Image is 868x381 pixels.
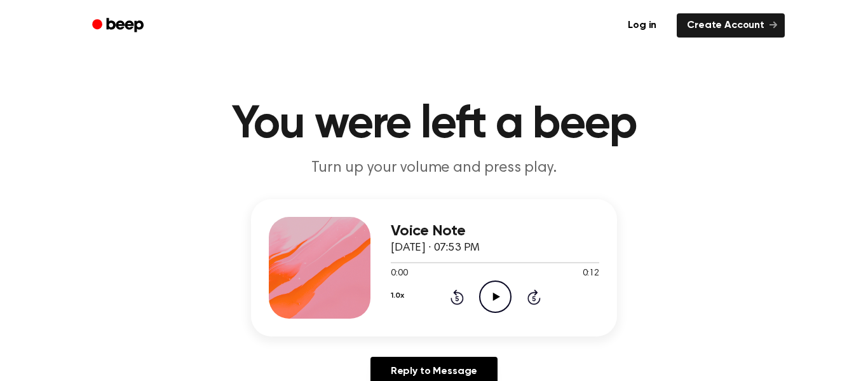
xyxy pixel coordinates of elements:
a: Create Account [677,13,785,38]
span: [DATE] · 07:53 PM [391,242,480,254]
a: Beep [83,13,155,38]
h3: Voice Note [391,223,599,240]
span: 0:00 [391,267,407,281]
a: Log in [615,11,669,40]
button: 1.0x [391,285,403,307]
h1: You were left a beep [109,102,759,148]
p: Turn up your volume and press play. [190,158,678,179]
span: 0:12 [583,267,599,281]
